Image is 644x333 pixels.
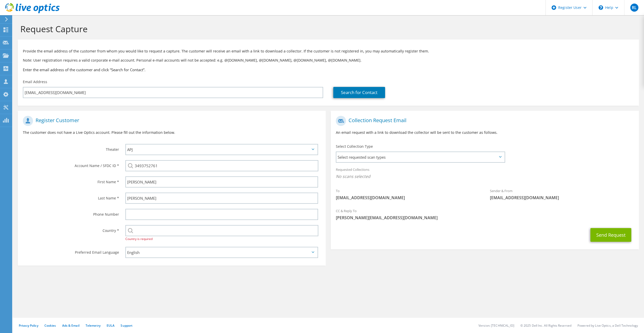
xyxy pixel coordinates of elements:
p: Note: User registration requires a valid corporate e-mail account. Personal e-mail accounts will ... [23,58,634,63]
span: [EMAIL_ADDRESS][DOMAIN_NAME] [490,195,634,200]
h1: Register Customer [23,116,318,126]
button: Send Request [590,228,631,242]
a: Search for Contact [333,87,385,98]
label: Email Address [23,79,47,84]
label: Preferred Email Language [23,247,119,255]
li: Version: [TECHNICAL_ID] [478,323,514,328]
a: Ads & Email [62,323,79,328]
span: Select requested scan types [336,152,504,162]
div: Sender & From [485,186,639,203]
a: Privacy Policy [19,323,38,328]
label: Select Collection Type [336,144,373,149]
a: Cookies [44,323,56,328]
a: Telemetry [86,323,101,328]
div: CC & Reply To [331,206,639,223]
label: Theater [23,144,119,152]
li: © 2025 Dell Inc. All Rights Reserved [520,323,571,328]
label: Phone Number [23,209,119,217]
a: EULA [107,323,114,328]
div: To [331,186,485,203]
div: Requested Collections [331,164,639,183]
span: Country is required [125,237,153,241]
p: The customer does not have a Live Optics account. Please fill out the information below. [23,130,321,135]
li: Powered by Live Optics, a Dell Technology [577,323,638,328]
label: Account Name / SFDC ID * [23,160,119,168]
p: Provide the email address of the customer from whom you would like to request a capture. The cust... [23,48,634,54]
p: An email request with a link to download the collector will be sent to the customer as follows. [336,130,634,135]
span: No scans selected [336,174,634,179]
span: [PERSON_NAME][EMAIL_ADDRESS][DOMAIN_NAME] [336,215,634,220]
h3: Enter the email address of the customer and click “Search for Contact”. [23,67,634,72]
label: First Name * [23,176,119,184]
h1: Request Capture [20,24,634,34]
a: Support [121,323,133,328]
span: RL [630,4,638,12]
h1: Collection Request Email [336,116,631,126]
label: Last Name * [23,193,119,201]
label: Country * [23,225,119,233]
svg: \n [599,5,603,10]
span: [EMAIL_ADDRESS][DOMAIN_NAME] [336,195,480,200]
